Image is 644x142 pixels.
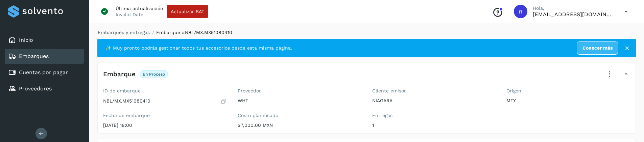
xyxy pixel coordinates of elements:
[98,30,150,35] a: Embarques y entregas
[506,88,630,94] label: Origen
[506,98,630,104] p: MTY
[372,98,496,104] p: NIAGARA
[171,9,204,14] span: Actualizar SAT
[238,88,361,94] label: Proveedor
[5,81,84,96] div: Proveedores
[156,30,232,35] span: Embarque #NBL/MX.MX51080410
[372,113,496,118] label: Entregas
[5,33,84,48] div: Inicio
[5,65,84,80] div: Cuentas por pagar
[372,122,496,128] p: 1
[19,37,33,43] a: Inicio
[143,72,165,77] p: En proceso
[533,11,614,18] p: niagara+prod@solvento.mx
[105,45,292,52] span: ✨ Muy pronto podrás gestionar todos tus accesorios desde esta misma página.
[97,29,636,36] nav: breadcrumb
[19,69,68,76] a: Cuentas por pagar
[533,5,614,11] p: Hola,
[103,88,227,94] label: ID de embarque
[238,113,361,118] label: Costo planificado
[167,5,208,18] button: Actualizar SAT
[103,70,136,78] h4: Embarque
[116,11,143,18] p: Invalid Date
[577,41,618,55] a: Conocer más
[5,49,84,64] div: Embarques
[116,5,163,11] p: Última actualización
[19,85,52,92] a: Proveedores
[103,122,227,128] p: [DATE] 18:00
[238,122,361,128] p: $7,000.00 MXN
[103,113,227,118] label: Fecha de embarque
[372,88,496,94] label: Cliente emisor
[98,68,636,85] div: EmbarqueEn proceso
[103,98,150,104] p: NBL/MX.MX51080410
[19,53,49,59] a: Embarques
[238,98,361,104] p: WHT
